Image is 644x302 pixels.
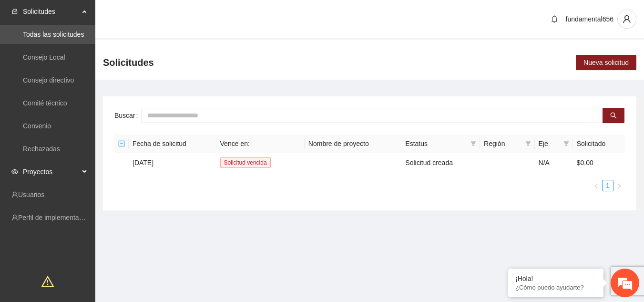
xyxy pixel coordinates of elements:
a: 1 [603,180,613,191]
button: user [617,10,636,29]
button: left [591,180,602,191]
th: Solicitado [573,135,625,153]
span: warning [41,275,54,288]
span: Eje [539,138,560,149]
span: search [610,112,617,120]
span: right [616,183,622,189]
td: N/A [535,153,573,172]
p: ¿Cómo puedo ayudarte? [515,284,596,291]
a: Usuarios [18,191,44,198]
li: Previous Page [591,180,602,191]
span: inbox [11,8,18,15]
span: filter [562,136,571,151]
span: filter [523,136,533,151]
span: Estatus [405,138,467,149]
label: Buscar [114,108,142,123]
span: Proyectos [23,162,79,181]
td: $0.00 [573,153,625,172]
span: minus-square [118,140,125,147]
button: Nueva solicitud [576,55,636,70]
span: filter [469,136,478,151]
button: search [603,108,624,123]
span: Solicitud vencida [220,157,271,168]
span: Región [484,138,521,149]
div: ¡Hola! [515,275,596,282]
a: Convenio [23,122,51,130]
th: Vence en: [216,135,305,153]
th: Nombre de proyecto [305,135,402,153]
td: [DATE] [129,153,216,172]
a: Consejo Local [23,53,65,61]
span: left [593,183,599,189]
a: Consejo directivo [23,76,74,84]
span: Nueva solicitud [583,57,629,68]
span: fundamental656 [566,15,613,23]
td: Solicitud creada [401,153,480,172]
span: eye [11,168,18,175]
span: user [618,15,636,23]
span: filter [525,141,531,146]
a: Perfil de implementadora [18,214,92,221]
span: Solicitudes [23,2,79,21]
button: bell [547,11,562,27]
li: Next Page [613,180,625,191]
span: bell [547,15,562,23]
span: filter [563,141,569,146]
th: Fecha de solicitud [129,135,216,153]
li: 1 [602,180,613,191]
span: Solicitudes [103,55,154,70]
button: right [613,180,625,191]
a: Todas las solicitudes [23,31,84,38]
a: Rechazadas [23,145,60,153]
a: Comité técnico [23,99,67,107]
span: filter [470,141,476,146]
